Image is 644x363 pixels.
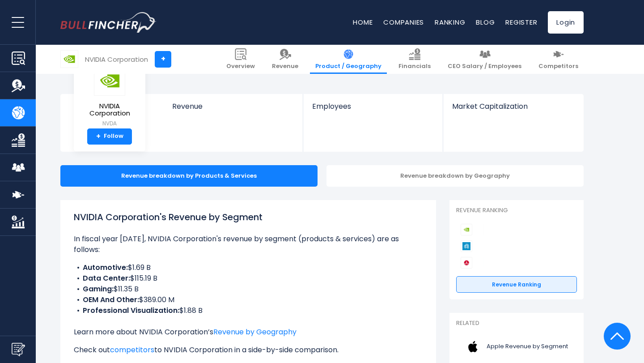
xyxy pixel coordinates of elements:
img: NVDA logo [94,66,125,96]
a: Revenue Ranking [456,276,577,293]
img: Broadcom competitors logo [461,257,472,269]
a: Financials [393,45,436,74]
span: Market Capitalization [452,102,574,111]
b: OEM And Other: [83,295,139,305]
p: Revenue Ranking [456,207,577,214]
a: Product / Geography [310,45,387,74]
a: Register [505,17,537,27]
a: Revenue [267,45,304,74]
a: Apple Revenue by Segment [456,334,577,359]
span: CEO Salary / Employees [448,63,521,70]
small: NVDA [81,120,138,128]
a: Revenue [163,94,303,126]
b: Automotive: [83,262,128,273]
span: NVIDIA Corporation [81,102,138,117]
li: $115.19 B [74,273,423,284]
strong: + [96,132,101,141]
span: Revenue [272,63,298,70]
p: Check out to NVIDIA Corporation in a side-by-side comparison. [74,345,423,355]
li: $11.35 B [74,284,423,295]
img: AAPL logo [462,337,484,357]
a: Competitors [533,45,584,74]
a: Employees [303,94,442,126]
li: $1.69 B [74,262,423,273]
b: Gaming: [83,284,114,294]
a: Companies [383,17,424,27]
a: + [155,51,171,68]
img: NVIDIA Corporation competitors logo [461,224,472,235]
span: Revenue [172,102,294,111]
a: Login [548,11,584,34]
li: $389.00 M [74,295,423,305]
b: Professional Visualization: [83,305,179,316]
b: Data Center: [83,273,130,283]
span: Apple Revenue by Segment [487,343,568,350]
span: Employees [312,102,433,111]
p: Learn more about NVIDIA Corporation’s [74,327,423,337]
a: competitors [110,345,154,355]
a: Home [353,17,373,27]
a: Ranking [435,17,465,27]
p: In fiscal year [DATE], NVIDIA Corporation's revenue by segment (products & services) are as follows: [74,234,423,255]
span: Overview [226,63,255,70]
div: Revenue breakdown by Geography [326,165,584,187]
a: NVIDIA Corporation NVDA [80,65,139,128]
span: Competitors [538,63,578,70]
li: $1.88 B [74,305,423,316]
a: Blog [476,17,495,27]
a: Go to homepage [60,12,157,33]
p: Related [456,320,577,327]
span: Product / Geography [315,63,381,70]
a: CEO Salary / Employees [442,45,527,74]
img: bullfincher logo [60,12,157,33]
a: +Follow [87,128,132,145]
div: NVIDIA Corporation [85,54,148,64]
span: Financials [398,63,431,70]
img: Applied Materials competitors logo [461,240,472,252]
a: Overview [221,45,260,74]
a: Revenue by Geography [213,327,297,337]
a: Market Capitalization [443,94,583,126]
h1: NVIDIA Corporation's Revenue by Segment [74,210,423,224]
img: NVDA logo [61,51,78,68]
div: Revenue breakdown by Products & Services [60,165,318,187]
